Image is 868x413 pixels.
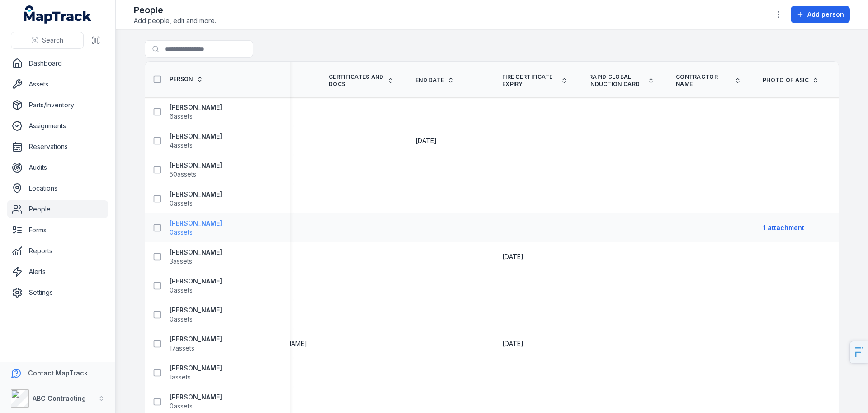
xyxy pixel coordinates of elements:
a: Dashboard [7,54,108,72]
strong: ABC Contracting [33,394,86,402]
a: Assets [7,75,108,93]
strong: [PERSON_NAME] [170,277,222,286]
button: Add person [791,6,850,23]
span: 3 assets [170,257,192,266]
time: 08/03/2025, 3:00:00 am [415,136,437,145]
button: Search [11,32,84,49]
span: 4 assets [170,141,193,150]
span: [DATE] [502,253,524,260]
span: 0 assets [170,228,193,237]
a: Contractor Name [676,73,741,88]
span: Add person [807,10,844,19]
a: Reservations [7,138,108,156]
span: 0 assets [170,286,193,295]
strong: [PERSON_NAME] [170,132,222,141]
a: People [7,200,108,218]
strong: [PERSON_NAME] [170,335,222,344]
span: [DATE] [415,137,437,144]
a: Assignments [7,117,108,135]
a: Certificates and Docs [329,73,394,88]
span: Add people, edit and more. [134,16,216,25]
span: 1 assets [170,373,191,382]
span: Person [170,76,193,83]
strong: [PERSON_NAME] [170,190,222,199]
a: [PERSON_NAME]6assets [170,103,222,121]
a: [PERSON_NAME]4assets [170,132,222,150]
span: Search [42,36,63,45]
a: MapTrack [24,5,92,24]
strong: [PERSON_NAME] [170,248,222,257]
strong: [PERSON_NAME] [170,364,222,373]
strong: [PERSON_NAME] [170,103,222,112]
span: End date [415,77,444,84]
span: [DATE] [502,340,524,347]
time: 28/02/2025, 1:00:00 am [502,252,524,261]
button: 1 attachment [763,219,805,236]
a: Alerts [7,263,108,281]
a: Reports [7,242,108,260]
a: [PERSON_NAME]0assets [170,219,222,237]
span: 6 assets [170,112,193,121]
strong: [PERSON_NAME] [170,219,222,228]
span: 0 assets [170,315,193,324]
a: [PERSON_NAME]50assets [170,161,222,179]
span: 17 assets [170,344,194,353]
span: Photo of ASIC [763,77,809,84]
span: Rapid global induction card [589,73,644,88]
a: [PERSON_NAME]0assets [170,393,222,411]
a: Person [170,76,203,83]
span: Fire Certificate Expiry [502,73,557,88]
a: [PERSON_NAME]0assets [170,306,222,324]
a: [PERSON_NAME]1assets [170,364,222,382]
span: Contractor Name [676,73,731,88]
span: 0 assets [170,199,193,208]
a: [PERSON_NAME]0assets [170,277,222,295]
strong: [PERSON_NAME] [170,161,222,170]
a: Forms [7,221,108,239]
strong: [PERSON_NAME] [170,306,222,315]
a: Photo of ASIC [763,77,819,84]
strong: Contact MapTrack [28,369,88,377]
a: Settings [7,283,108,302]
span: 0 assets [170,402,193,411]
a: [PERSON_NAME]17assets [170,335,222,353]
span: 50 assets [170,170,196,179]
span: Certificates and Docs [329,73,384,88]
a: Parts/Inventory [7,96,108,114]
strong: [PERSON_NAME] [170,393,222,402]
a: End date [415,77,454,84]
time: 31/03/2025, 1:00:00 am [502,339,524,348]
a: Fire Certificate Expiry [502,73,567,88]
a: Locations [7,179,108,197]
h2: People [134,4,216,16]
a: [PERSON_NAME]3assets [170,248,222,266]
a: [PERSON_NAME]0assets [170,190,222,208]
a: Audits [7,158,108,177]
a: Rapid global induction card [589,73,654,88]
